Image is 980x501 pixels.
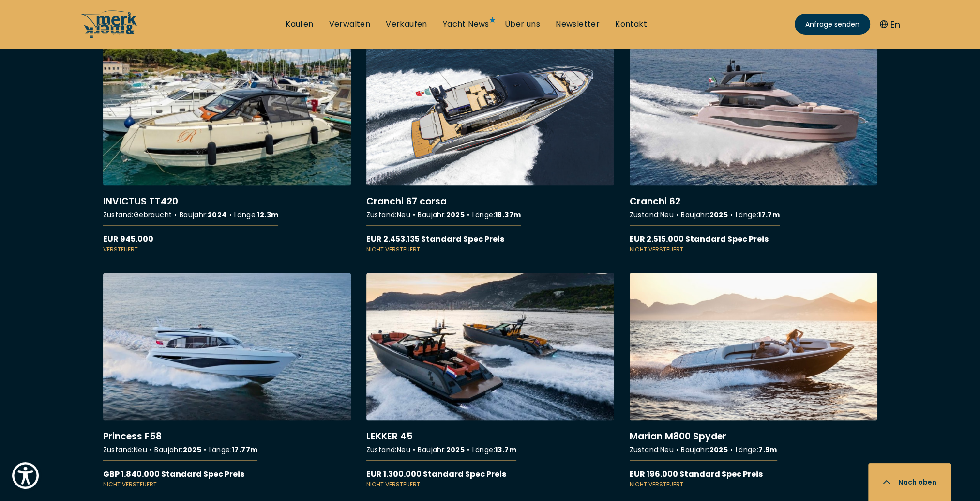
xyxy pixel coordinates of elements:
a: Verwalten [329,19,371,30]
a: More details aboutCranchi 67 corsa [366,38,614,253]
a: Newsletter [556,19,600,30]
a: Kontakt [615,19,647,30]
button: Nach oben [868,463,951,501]
a: More details aboutCranchi 62 [630,38,877,253]
a: More details aboutMarian M800 Spyder [630,273,877,488]
a: More details aboutPrincess F58 [103,273,351,488]
a: More details aboutINVICTUS TT420 [103,38,351,253]
a: Kaufen [286,19,313,30]
a: Verkaufen [386,19,427,30]
a: Anfrage senden [795,14,870,35]
button: En [880,18,900,31]
button: Show Accessibility Preferences [10,460,41,491]
a: Über uns [505,19,540,30]
a: More details aboutLEKKER 45 [366,273,614,488]
span: Anfrage senden [805,19,859,30]
a: Yacht News [443,19,489,30]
